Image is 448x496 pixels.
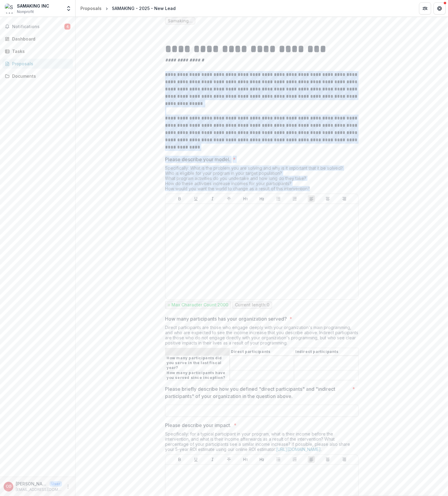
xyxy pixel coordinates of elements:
p: [EMAIL_ADDRESS][DOMAIN_NAME] [16,487,62,492]
nav: breadcrumb [78,4,178,13]
div: SAMAKING INC [17,3,49,9]
div: Specifically: What is the problem you are solving and why is it important that it be solved? Who ... [165,165,359,194]
button: Italicize [209,195,216,202]
p: Please describe your model. [165,156,230,163]
span: Notifications [12,24,64,29]
button: Align Right [341,456,348,463]
a: Dashboard [2,34,73,44]
button: Ordered List [291,456,298,463]
button: Underline [192,456,200,463]
button: Heading 2 [258,195,265,202]
button: Align Left [308,456,315,463]
div: Clinton Obura [6,485,11,488]
button: Open entity switcher [64,2,73,15]
button: Align Center [324,456,331,463]
button: Ordered List [291,195,298,202]
th: Indirect participants [294,348,359,356]
div: Documents [12,73,68,79]
button: Bullet List [275,195,282,202]
button: Heading 2 [258,456,265,463]
button: Heading 1 [242,456,249,463]
p: Current length: 0 [235,302,269,308]
p: Please describe your impact. [165,422,231,429]
a: Documents [2,71,73,81]
a: Proposals [2,59,73,69]
div: Proposals [80,5,102,11]
button: Notifications4 [2,22,73,31]
div: Dashboard [12,36,68,42]
p: Max Character Count: 2000 [171,302,228,308]
th: How many participants have you served since inception? [165,370,230,380]
img: SAMAKING INC [5,4,15,13]
button: Italicize [209,456,216,463]
p: How many participants has your organization served? [165,315,287,322]
button: Bold [176,456,183,463]
p: Please briefly describe how you defined "direct participants" and "indirect participants" of your... [165,385,350,400]
button: Bullet List [275,456,282,463]
div: Specifically: for a typical participant in your program, what is their income before the interven... [165,431,359,454]
div: Tasks [12,48,68,54]
th: How many participants did you serve in the last fiscal year? [165,356,230,370]
p: [PERSON_NAME] [16,481,47,487]
th: Direct participants [230,348,294,356]
span: Samaking Financials.docx [168,18,193,24]
button: Align Left [308,195,315,202]
div: Proposals [12,60,68,67]
button: Bold [176,195,183,202]
button: Strike [225,195,232,202]
div: SAMAKING - 2025 - New Lead [112,5,176,11]
a: Proposals [78,4,104,13]
span: Nonprofit [17,9,34,15]
button: Get Help [433,2,446,15]
button: More [64,483,72,490]
span: 4 [64,24,70,30]
button: Strike [225,456,232,463]
button: Align Right [341,195,348,202]
button: Heading 1 [242,195,249,202]
button: Partners [419,2,431,15]
a: [URL][DOMAIN_NAME] [276,447,321,452]
button: Align Center [324,195,331,202]
a: Tasks [2,46,73,56]
p: User [50,481,62,487]
button: Underline [192,195,200,202]
div: Direct participants are those who engage deeply with your organization's main programming, and wh... [165,325,359,348]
